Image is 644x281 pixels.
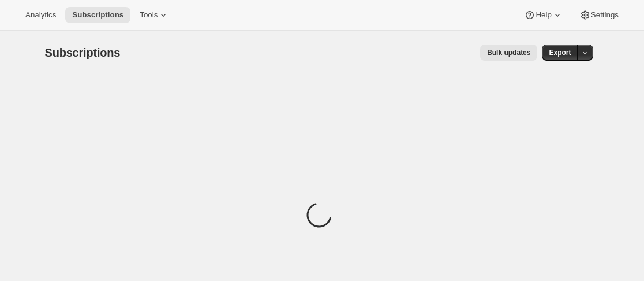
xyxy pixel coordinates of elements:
span: Settings [591,10,619,20]
span: Subscriptions [45,46,121,59]
span: Help [536,10,551,20]
span: Analytics [25,10,56,20]
span: Subscriptions [72,10,123,20]
button: Tools [133,7,176,23]
button: Settings [572,7,626,23]
button: Subscriptions [65,7,130,23]
span: Tools [140,10,158,20]
button: Export [542,45,578,61]
span: Export [549,48,571,57]
button: Analytics [18,7,63,23]
button: Help [517,7,570,23]
span: Bulk updates [487,48,530,57]
button: Bulk updates [480,45,537,61]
